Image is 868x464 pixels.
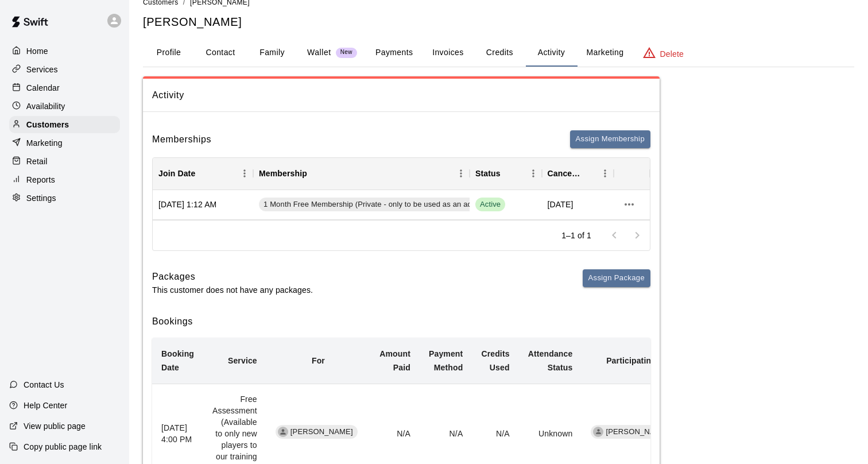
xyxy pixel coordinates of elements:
p: Home [26,45,48,57]
button: Invoices [422,39,474,67]
div: Matilda Su [278,427,288,437]
div: Cancel Date [548,157,581,190]
p: Settings [26,192,56,204]
button: Menu [452,165,470,182]
a: Calendar [9,79,120,96]
a: Retail [9,153,120,170]
b: Payment Method [429,349,463,372]
p: Availability [26,100,65,112]
button: Activity [525,39,577,67]
p: Marketing [26,137,63,149]
b: Service [228,356,257,365]
button: Menu [236,165,253,182]
p: Retail [26,156,48,167]
b: Participating Staff [606,356,677,365]
a: Availability [9,98,120,115]
div: Status [470,157,542,190]
span: [DATE] [548,199,573,210]
p: Calendar [26,82,60,94]
div: [PERSON_NAME] [591,425,673,439]
button: more actions [619,195,639,214]
h6: Packages [152,269,313,284]
h5: [PERSON_NAME] [143,14,854,30]
a: Customers [9,116,120,133]
button: Profile [143,39,195,67]
a: Reports [9,171,120,188]
p: View public page [24,420,86,432]
p: 1–1 of 1 [561,230,591,241]
b: Booking Date [161,349,194,372]
p: Reports [26,174,55,185]
b: Attendance Status [528,349,573,372]
a: Home [9,42,120,60]
span: New [336,49,357,56]
div: Join Date [153,157,253,190]
span: Active [475,199,505,210]
a: Settings [9,190,120,207]
p: Services [26,64,58,75]
b: Credits Used [481,349,509,372]
p: Delete [660,48,684,60]
b: Amount Paid [379,349,410,372]
span: 1 Month Free Membership (Private - only to be used as an add-on for 1:1 training) [259,199,545,210]
div: basic tabs example [143,39,854,67]
a: Marketing [9,134,120,152]
div: Membership [253,157,470,190]
p: Contact Us [24,379,64,390]
button: Contact [195,39,246,67]
a: Services [9,61,120,78]
h6: Memberships [152,132,211,147]
div: Cancel Date [542,157,614,190]
button: Menu [525,165,542,182]
span: [PERSON_NAME] [286,427,358,438]
button: Assign Package [583,269,650,287]
div: Status [475,157,501,190]
span: [PERSON_NAME] [601,427,673,438]
button: Payments [366,39,422,67]
button: Marketing [577,39,633,67]
button: Sort [501,165,517,181]
p: Customers [26,119,69,130]
span: Active [475,198,505,211]
p: Copy public page link [24,441,102,453]
b: For [312,356,325,365]
button: Family [246,39,298,67]
button: Sort [195,165,211,181]
p: Wallet [307,47,331,59]
div: Membership [259,157,307,190]
button: Sort [307,165,323,181]
button: Assign Membership [570,130,650,148]
p: This customer does not have any packages. [152,284,313,296]
h6: Bookings [152,314,650,329]
span: Activity [152,88,650,103]
a: 1 Month Free Membership (Private - only to be used as an add-on for 1:1 training) [259,198,549,211]
button: Sort [580,165,596,181]
p: Help Center [24,400,67,411]
button: Menu [596,165,614,182]
div: [DATE] 1:12 AM [153,190,253,220]
div: Join Date [158,157,195,190]
div: Kevin Akiyama [593,427,603,437]
button: Credits [474,39,525,67]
